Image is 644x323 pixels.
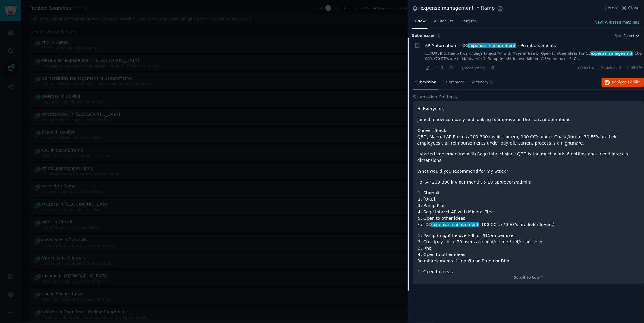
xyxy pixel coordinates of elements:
[417,222,640,228] p: For CC , 100 CC's (70 EE's are field/drivers):
[425,43,556,49] a: AP Automation + CCexpense management+ Reimbursements
[417,179,640,185] p: For AP 200-300 inv per month, 5-10 approvers/admin:
[423,232,640,239] li: Ramp (might be overkill for $15/m per user
[423,245,640,251] li: Rho
[423,197,435,202] a: [URL]
[460,17,479,29] a: Patterns
[417,275,640,280] div: Scroll to top ↑
[412,17,428,29] a: 1 New
[432,17,455,29] a: All Results
[627,65,642,71] span: 1:08 PM
[423,203,640,209] li: Ramp Plus
[412,33,436,39] span: Submission
[449,65,456,71] span: 1
[628,5,640,11] span: Close
[432,65,433,71] span: ·
[414,19,426,24] span: 1 New
[488,65,489,71] span: ·
[423,269,640,275] li: Open to ideas
[468,43,516,48] span: expense management
[425,43,556,49] span: AP Automation + CC + Reimbursements
[438,34,440,37] span: 1
[417,151,640,164] p: I started implementing with Sage Intacct since QBD is too much work. 6 entities and i need Intacc...
[423,215,640,222] li: Open to other ideas
[443,80,464,85] span: 1 Comment
[624,34,634,38] span: Recent
[423,251,640,258] li: Open to other ideas
[462,19,477,24] span: Patterns
[417,106,640,112] p: Hi Everyone,
[471,80,488,85] span: Summary
[459,65,460,71] span: ·
[624,34,640,38] button: Recent
[423,239,640,245] li: Coastpay since 70 users are field/drivers? $4/m per user
[417,127,640,146] p: Current Stack: QBD, Manual AP Process 200-300 invoice per/m, 100 CC's under Chase/Amex (70 EE's a...
[434,19,453,24] span: All Results
[621,5,640,11] button: Close
[423,190,640,196] li: Stampli
[417,168,640,174] p: What would you recommend for my Stack?
[425,51,642,62] a: ...//[URL]) 3. Ramp Plus 4. Sage Intacct AP with Mineral Tree 5. Open to other ideas For CCexpens...
[423,209,640,215] li: Sage Intacct AP with Mineral Tree
[462,66,485,70] span: r/Accounting
[420,5,495,12] div: expense management in Ramp
[622,80,640,84] span: on Reddit
[624,65,625,71] span: ·
[431,222,479,227] span: expense management
[413,94,458,100] span: Submission Contents
[615,34,622,38] div: Sort
[417,117,640,123] p: Joined a new company and looking to improve on the current operations.
[591,51,633,56] span: expense management
[578,65,622,71] span: u/Electronic-Seaweed-8
[602,78,644,87] button: Replyon Reddit
[435,65,443,71] span: 0
[445,65,447,71] span: ·
[415,80,436,85] span: Submission
[608,5,619,11] span: More
[417,258,640,264] p: Reimbursements if I don't use Ramp or Rho:
[595,20,640,25] button: New: AI-based matching
[612,80,640,85] span: Reply
[602,5,619,11] button: More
